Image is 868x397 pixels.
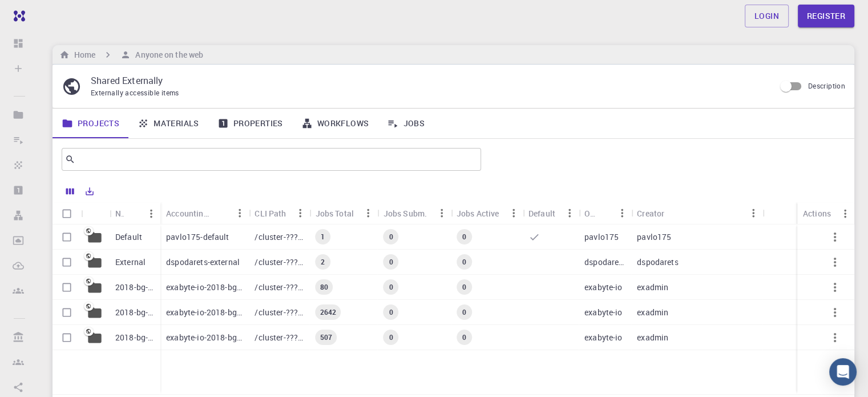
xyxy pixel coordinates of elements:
p: dspodarets [637,256,679,268]
p: exadmin [637,307,668,318]
span: 80 [315,282,332,292]
div: Jobs Total [309,202,377,224]
button: Menu [836,204,854,223]
span: 507 [315,332,336,342]
button: Menu [360,204,378,222]
button: Menu [744,204,762,222]
h6: Anyone on the web [131,49,203,61]
div: Actions [797,202,854,224]
a: Projects [53,109,128,138]
p: exabyte-io-2018-bg-study-phase-i [166,332,243,343]
p: pavlo175-default [166,231,229,243]
a: Register [798,5,854,27]
p: /cluster-???-share/groups/exabyte-io/exabyte-io-2018-bg-study-phase-i-ph [255,282,304,293]
div: Jobs Subm. [383,202,427,224]
button: Menu [291,204,309,222]
p: dspodarets [584,256,625,268]
p: /cluster-???-home/dspodarets/dspodarets-external [255,256,304,268]
button: Export [80,182,99,200]
div: Accounting slug [160,202,249,224]
div: Jobs Active [457,202,499,224]
div: CLI Path [255,202,286,224]
a: Properties [208,109,292,138]
nav: breadcrumb [57,49,205,61]
button: Sort [595,204,613,222]
span: 0 [384,232,397,242]
h6: Home [70,49,95,61]
p: Default [115,231,142,243]
p: pavlo175 [584,231,619,243]
button: Menu [231,204,249,222]
span: 0 [384,282,397,292]
span: 0 [458,282,471,292]
button: Columns [60,182,80,200]
p: 2018-bg-study-phase-I [115,332,155,343]
p: exabyte-io [584,307,623,318]
div: Open Intercom Messenger [829,358,857,386]
button: Menu [433,204,451,222]
span: 0 [458,307,471,317]
div: Default [523,202,579,224]
span: 0 [384,332,397,342]
p: 2018-bg-study-phase-i-ph [115,282,155,293]
p: Shared Externally [91,74,766,87]
div: Name [115,202,124,224]
p: /cluster-???-share/groups/exabyte-io/exabyte-io-2018-bg-study-phase-i [255,332,304,343]
button: Menu [613,204,631,222]
div: Jobs Subm. [378,202,451,224]
p: exabyte-io [584,332,623,343]
a: Workflows [292,109,378,138]
a: Login [745,5,789,27]
span: 2642 [315,307,341,317]
p: External [115,256,146,268]
button: Menu [142,204,160,223]
button: Menu [504,204,523,222]
div: Jobs Total [315,202,354,224]
p: exabyte-io-2018-bg-study-phase-iii [166,307,243,318]
button: Sort [212,204,231,222]
button: Sort [124,204,142,223]
p: exabyte-io [584,282,623,293]
div: Owner [579,202,631,224]
span: Externally accessible items [91,88,179,97]
div: Owner [584,202,595,224]
span: Description [808,81,845,90]
span: 0 [458,232,471,242]
span: 2 [316,257,329,267]
a: Jobs [378,109,434,138]
div: Creator [631,202,762,224]
div: Default [528,202,555,224]
span: 0 [384,307,397,317]
div: Jobs Active [451,202,523,224]
div: Name [110,202,160,224]
p: exadmin [637,282,668,293]
div: Accounting slug [166,202,212,224]
div: Icon [81,202,110,224]
span: 0 [458,257,471,267]
p: 2018-bg-study-phase-III [115,307,155,318]
p: /cluster-???-share/groups/exabyte-io/exabyte-io-2018-bg-study-phase-iii [255,307,304,318]
span: 1 [316,232,329,242]
p: exadmin [637,332,668,343]
p: pavlo175 [637,231,671,243]
a: Materials [128,109,208,138]
div: Creator [637,202,664,224]
button: Menu [560,204,579,222]
span: 0 [384,257,397,267]
button: Sort [664,204,683,222]
span: 0 [458,332,471,342]
p: dspodarets-external [166,256,240,268]
div: Actions [803,202,831,224]
p: /cluster-???-home/pavlo175/pavlo175-default [255,231,304,243]
img: logo [9,10,25,22]
p: exabyte-io-2018-bg-study-phase-i-ph [166,282,243,293]
div: CLI Path [249,202,309,224]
